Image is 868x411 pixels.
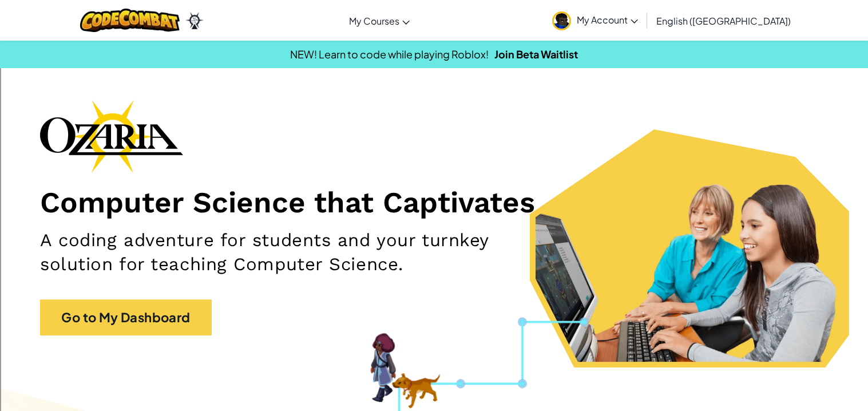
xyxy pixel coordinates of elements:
span: NEW! Learn to code while playing Roblox! [290,48,489,61]
span: My Courses [349,15,399,27]
img: CodeCombat logo [80,9,180,32]
img: Ozaria branding logo [40,100,183,173]
h2: A coding adventure for students and your turnkey solution for teaching Computer Science. [40,228,568,276]
span: My Account [577,14,638,26]
img: avatar [552,11,571,30]
h1: Computer Science that Captivates [40,184,828,220]
a: Go to My Dashboard [40,299,212,335]
a: My Courses [343,5,415,36]
a: English ([GEOGRAPHIC_DATA]) [651,5,796,36]
a: My Account [546,2,644,38]
span: English ([GEOGRAPHIC_DATA]) [656,15,791,27]
img: Ozaria [185,12,204,29]
a: Join Beta Waitlist [494,48,578,61]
